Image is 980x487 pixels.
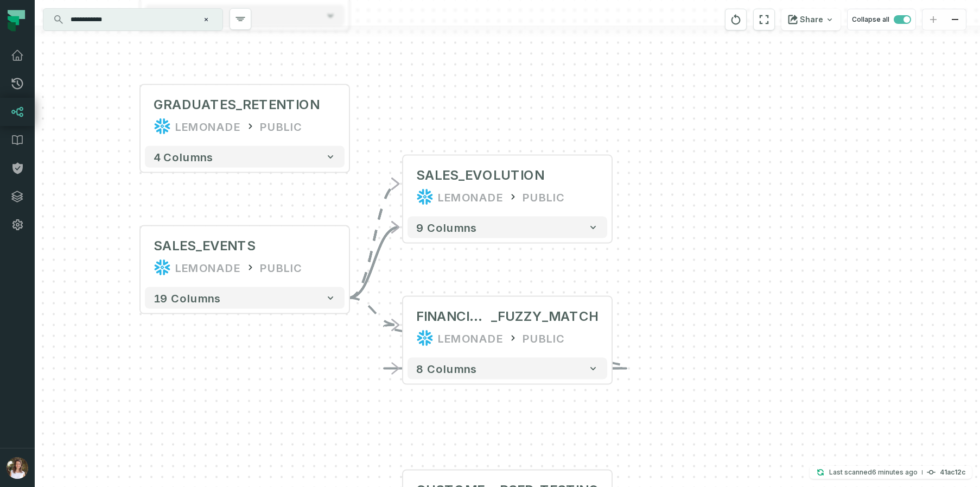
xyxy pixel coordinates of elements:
[349,227,399,298] g: Edge from d89bc68da9d141f5c4f705d7dc8c7aea to 59b50a9c3909bc2c53b442d2eeac9e43
[438,330,503,347] div: LEMONADE
[940,469,965,476] h4: 41ac12c
[491,308,599,325] span: _FUZZY_MATCH
[416,362,477,375] span: 8 columns
[810,466,972,479] button: Last scanned[DATE] 3:54:35 PM41ac12c
[7,457,28,479] img: avatar of Sharon Lifchitz
[154,237,256,255] div: SALES_EVENTS
[154,96,320,113] div: GRADUATES_RETENTION
[154,150,213,163] span: 4 columns
[523,188,565,206] div: PUBLIC
[416,308,599,325] div: FINANCIAL_EVENTS_COHORT_BASED_FUZZY_MATCH
[416,167,544,184] div: SALES_EVOLUTION
[829,467,918,478] p: Last scanned
[416,308,491,325] span: FINANCIAL_EVENTS_COHORT_BASED
[872,468,918,476] relative-time: Sep 30, 2025, 3:54 PM GMT+2
[154,292,221,305] span: 19 columns
[175,118,240,135] div: LEMONADE
[781,9,841,30] button: Share
[384,325,626,369] g: Edge from ac2eff499d98ff78d5aa78744e7ff530 to ac2eff499d98ff78d5aa78744e7ff530
[260,118,302,135] div: PUBLIC
[201,14,212,25] button: Clear search query
[260,259,302,276] div: PUBLIC
[944,9,966,30] button: zoom out
[438,188,503,206] div: LEMONADE
[349,184,399,298] g: Edge from d89bc68da9d141f5c4f705d7dc8c7aea to 59b50a9c3909bc2c53b442d2eeac9e43
[523,330,565,347] div: PUBLIC
[349,298,399,325] g: Edge from d89bc68da9d141f5c4f705d7dc8c7aea to ac2eff499d98ff78d5aa78744e7ff530
[416,221,477,234] span: 9 columns
[175,259,240,276] div: LEMONADE
[847,9,916,30] button: Collapse all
